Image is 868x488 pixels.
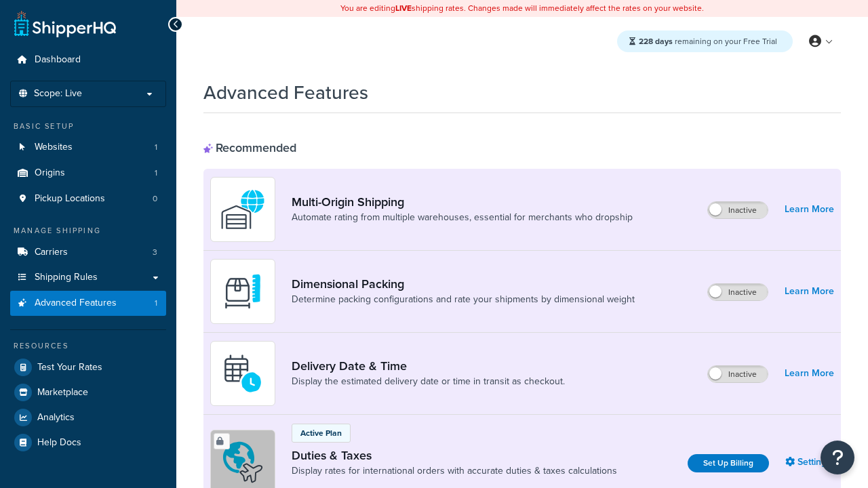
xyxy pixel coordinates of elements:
[639,35,673,47] strong: 228 days
[153,193,157,205] span: 0
[639,35,777,47] span: remaining on your Free Trial
[203,140,296,155] div: Recommended
[292,448,617,463] a: Duties & Taxes
[292,359,565,373] a: Delivery Date & Time
[34,88,82,100] span: Scope: Live
[35,272,98,283] span: Shipping Rules
[35,54,81,66] span: Dashboard
[292,293,635,306] a: Determine packing configurations and rate your shipments by dimensional weight
[785,282,834,301] a: Learn More
[219,186,267,233] img: WatD5o0RtDAAAAAElFTkSuQmCC
[785,200,834,219] a: Learn More
[10,225,166,237] div: Manage Shipping
[785,453,834,472] a: Settings
[219,350,267,397] img: gfkeb5ejjkALwAAAABJRU5ErkJggg==
[10,405,166,430] a: Analytics
[155,142,157,153] span: 1
[292,195,633,209] a: Multi-Origin Shipping
[10,265,166,290] a: Shipping Rules
[785,364,834,383] a: Learn More
[35,167,65,179] span: Origins
[155,298,157,309] span: 1
[153,247,157,258] span: 3
[708,366,768,382] label: Inactive
[10,135,166,160] a: Websites1
[708,284,768,300] label: Inactive
[292,211,633,224] a: Automate rating from multiple warehouses, essential for merchants who dropship
[10,47,166,73] a: Dashboard
[708,202,768,218] label: Inactive
[10,355,166,380] a: Test Your Rates
[10,291,166,316] li: Advanced Features
[10,186,166,211] a: Pickup Locations0
[292,375,565,388] a: Display the estimated delivery date or time in transit as checkout.
[155,167,157,179] span: 1
[35,298,117,309] span: Advanced Features
[10,186,166,211] li: Pickup Locations
[10,291,166,316] a: Advanced Features1
[10,135,166,160] li: Websites
[821,441,854,474] button: Open Resource Center
[37,412,75,424] span: Analytics
[10,240,166,265] a: Carriers3
[10,240,166,265] li: Carriers
[37,362,102,373] span: Test Your Rates
[10,430,166,455] a: Help Docs
[10,380,166,405] a: Marketplace
[300,427,342,439] p: Active Plan
[35,193,105,205] span: Pickup Locations
[37,437,81,449] span: Help Docs
[203,79,368,106] h1: Advanced Features
[10,121,166,132] div: Basic Setup
[35,142,73,153] span: Websites
[292,277,635,291] a: Dimensional Packing
[35,247,68,258] span: Carriers
[688,454,769,472] a: Set Up Billing
[219,268,267,315] img: DTVBYsAAAAAASUVORK5CYII=
[10,161,166,186] li: Origins
[37,387,88,399] span: Marketplace
[10,340,166,352] div: Resources
[10,161,166,186] a: Origins1
[395,2,412,14] b: LIVE
[292,464,617,478] a: Display rates for international orders with accurate duties & taxes calculations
